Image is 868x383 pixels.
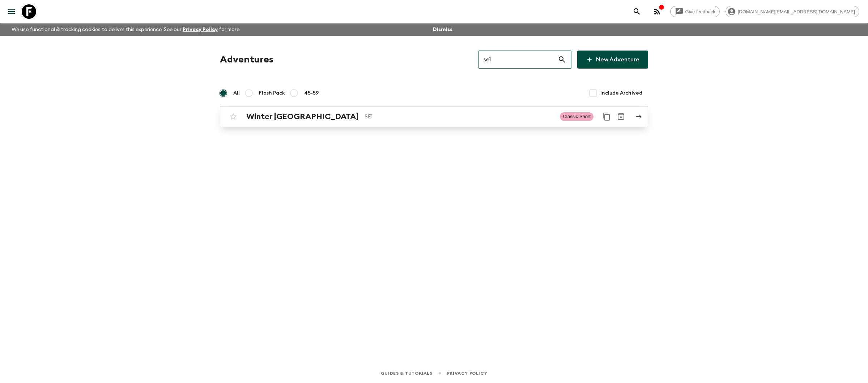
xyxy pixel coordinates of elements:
a: New Adventure [577,51,648,69]
span: Flash Pack [259,90,285,97]
span: Give feedback [681,9,719,14]
button: menu [4,4,19,19]
div: [DOMAIN_NAME][EMAIL_ADDRESS][DOMAIN_NAME] [726,6,859,17]
p: We use functional & tracking cookies to deliver this experience. See our for more. [9,23,243,36]
span: [DOMAIN_NAME][EMAIL_ADDRESS][DOMAIN_NAME] [734,9,859,14]
span: 45-59 [304,90,319,97]
a: Guides & Tutorials [381,369,433,377]
h1: Adventures [220,52,273,67]
a: Privacy Policy [447,369,487,377]
a: Give feedback [670,6,720,17]
input: e.g. AR1, Argentina [478,49,558,70]
button: Archive [614,109,628,124]
span: Classic Short [560,112,593,121]
h2: Winter [GEOGRAPHIC_DATA] [246,112,359,121]
a: Winter [GEOGRAPHIC_DATA]SE1Classic ShortDuplicate for 45-59Archive [220,106,648,127]
span: Include Archived [600,90,642,97]
button: Duplicate for 45-59 [599,109,614,124]
button: search adventures [630,4,644,19]
span: All [233,90,240,97]
button: Dismiss [431,25,454,35]
p: SE1 [365,112,554,121]
a: Privacy Policy [183,27,218,32]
